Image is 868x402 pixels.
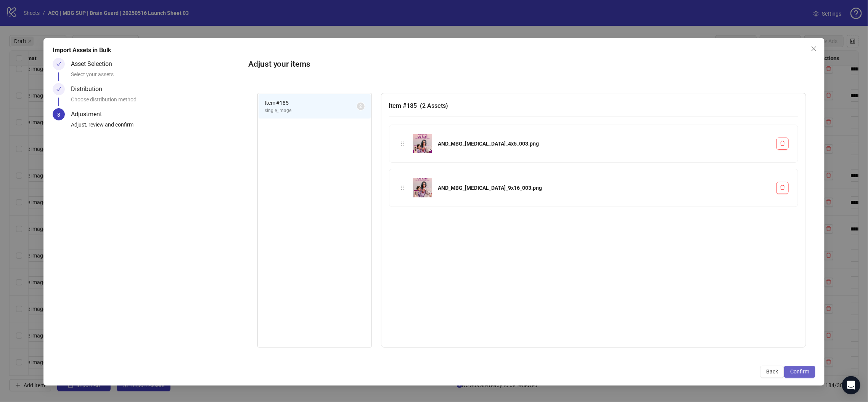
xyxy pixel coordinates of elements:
[780,141,785,146] span: delete
[357,103,365,110] sup: 2
[400,141,405,146] span: holder
[399,139,407,148] div: holder
[420,102,448,109] span: ( 2 Assets )
[784,366,815,378] button: Confirm
[811,46,817,52] span: close
[413,178,432,197] img: AND_MBG_Amino_Acids_9x16_003.png
[400,185,405,191] span: holder
[776,182,789,194] button: Delete
[776,138,789,150] button: Delete
[399,184,407,192] div: holder
[842,376,860,394] div: Open Intercom Messenger
[71,70,242,83] div: Select your assets
[766,368,778,375] span: Back
[389,101,799,111] h3: Item # 185
[808,43,820,55] button: Close
[359,104,362,109] span: 2
[57,112,60,118] span: 3
[71,120,242,133] div: Adjust, review and confirm
[71,95,242,108] div: Choose distribution method
[265,107,357,114] span: single_image
[790,368,809,375] span: Confirm
[56,61,61,67] span: check
[780,185,785,190] span: delete
[71,58,118,70] div: Asset Selection
[53,46,815,55] div: Import Assets in Bulk
[438,139,771,148] div: AND_MBG_[MEDICAL_DATA]_4x5_003.png
[265,99,357,107] span: Item # 185
[71,83,108,95] div: Distribution
[413,134,432,153] img: AND_MBG_Amino_Acids_4x5_003.png
[56,86,61,92] span: check
[760,366,784,378] button: Back
[248,58,816,70] h2: Adjust your items
[71,108,108,120] div: Adjustment
[438,184,771,192] div: AND_MBG_[MEDICAL_DATA]_9x16_003.png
